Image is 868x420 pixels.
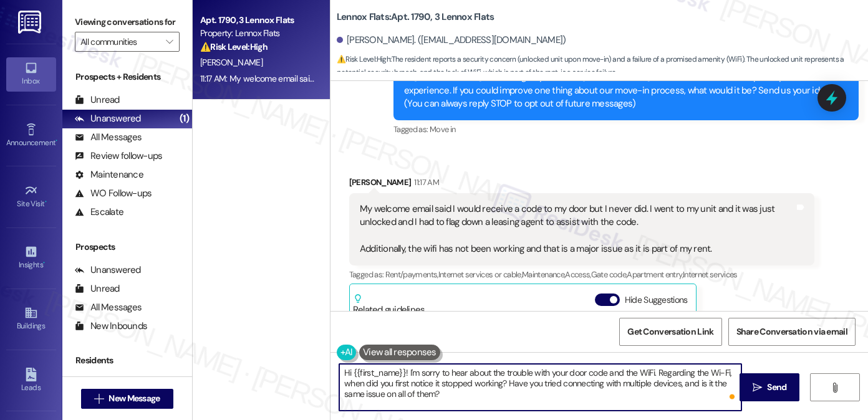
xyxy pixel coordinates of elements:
[80,32,160,52] input: All communities
[200,57,263,68] span: [PERSON_NAME]
[683,269,738,280] span: Internet services
[166,37,173,47] i: 
[753,383,762,393] i: 
[385,269,438,280] span: Rent/payments ,
[75,112,141,125] div: Unanswered
[200,27,316,40] div: Property: Lennox Flats
[6,364,56,398] a: Leads
[411,176,439,189] div: 11:17 AM
[200,14,316,27] div: Apt. 1790, 3 Lennox Flats
[55,136,57,145] span: •
[75,206,123,219] div: Escalate
[45,198,47,206] span: •
[75,320,147,333] div: New Inbounds
[438,269,522,280] span: Internet services or cable ,
[200,41,268,52] strong: ⚠️ Risk Level: High
[627,325,713,338] span: Get Conversation Link
[625,294,688,307] label: Hide Suggestions
[349,265,814,284] div: Tagged as:
[393,120,859,138] div: Tagged as:
[75,12,180,32] label: Viewing conversations for
[404,70,839,110] div: Hi [PERSON_NAME]! We're so glad you chose [PERSON_NAME] Flats! We would love to improve your move...
[75,301,142,314] div: All Messages
[337,11,494,24] b: Lennox Flats: Apt. 1790, 3 Lennox Flats
[767,381,786,394] span: Send
[75,264,141,277] div: Unanswered
[627,269,683,280] span: Apartment entry ,
[339,364,741,411] textarea: To enrich screen reader interactions, please activate Accessibility in Grammarly extension settings
[62,70,192,84] div: Prospects + Residents
[736,325,847,338] span: Share Conversation via email
[337,54,390,64] strong: ⚠️ Risk Level: High
[6,180,56,214] a: Site Visit •
[522,269,565,280] span: Maintenance ,
[75,168,143,181] div: Maintenance
[75,93,120,107] div: Unread
[75,150,162,163] div: Review follow-ups
[591,269,627,280] span: Gate code ,
[18,11,44,34] img: ResiDesk Logo
[430,124,455,135] span: Move in
[176,109,192,128] div: (1)
[109,392,160,405] span: New Message
[830,383,839,393] i: 
[75,187,152,200] div: WO Follow-ups
[81,389,173,409] button: New Message
[740,373,800,401] button: Send
[62,354,192,367] div: Residents
[6,302,56,336] a: Buildings
[565,269,591,280] span: Access ,
[728,318,856,346] button: Share Conversation via email
[337,53,868,80] span: : The resident reports a security concern (unlocked unit upon move-in) and a failure of a promise...
[353,294,425,317] div: Related guidelines
[6,57,56,91] a: Inbox
[43,259,45,267] span: •
[337,34,566,47] div: [PERSON_NAME]. ([EMAIL_ADDRESS][DOMAIN_NAME])
[360,203,794,256] div: My welcome email said I would receive a code to my door but I never did. I went to my unit and it...
[62,241,192,254] div: Prospects
[94,394,104,404] i: 
[75,282,120,295] div: Unread
[75,131,142,144] div: All Messages
[6,241,56,275] a: Insights •
[619,318,721,346] button: Get Conversation Link
[349,176,814,193] div: [PERSON_NAME]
